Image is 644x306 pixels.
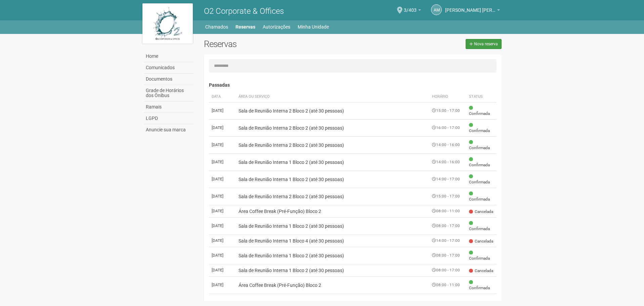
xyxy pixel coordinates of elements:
[209,217,236,234] td: [DATE]
[144,62,194,74] a: Comunicados
[445,1,496,13] span: Alice Martins Nery
[429,264,466,276] td: 08:00 - 17:00
[429,247,466,264] td: 08:00 - 17:00
[144,124,194,135] a: Anuncie sua marca
[209,83,497,88] h4: Passadas
[209,171,236,188] td: [DATE]
[236,247,430,264] td: Sala de Reunião Interna 1 Bloco 2 (até 30 pessoas)
[209,247,236,264] td: [DATE]
[469,122,494,134] span: Confirmada
[429,217,466,234] td: 08:00 - 17:00
[236,102,430,119] td: Sala de Reunião Interna 2 Bloco 2 (até 30 pessoas)
[236,188,430,205] td: Sala de Reunião Interna 2 Bloco 2 (até 30 pessoas)
[431,4,442,15] a: AM
[209,119,236,136] td: [DATE]
[209,91,236,102] th: Data
[236,234,430,247] td: Sala de Reunião Interna 1 Bloco 4 (até 30 pessoas)
[209,188,236,205] td: [DATE]
[144,51,194,62] a: Home
[236,264,430,276] td: Sala de Reunião Interna 1 Bloco 2 (até 30 pessoas)
[209,276,236,294] td: [DATE]
[298,22,329,32] a: Minha Unidade
[469,191,494,202] span: Confirmada
[204,39,348,49] h2: Reservas
[209,264,236,276] td: [DATE]
[429,171,466,188] td: 14:00 - 17:00
[466,39,502,49] a: Nova reserva
[209,102,236,119] td: [DATE]
[205,22,228,32] a: Chamados
[474,42,498,46] span: Nova reserva
[236,205,430,217] td: Área Coffee Break (Pré-Função) Bloco 2
[236,91,430,102] th: Área ou Serviço
[144,85,194,101] a: Grade de Horários dos Ônibus
[429,119,466,136] td: 16:00 - 17:00
[429,91,466,102] th: Horário
[469,220,494,232] span: Confirmada
[469,209,493,215] span: Cancelada
[445,8,500,14] a: [PERSON_NAME] [PERSON_NAME]
[404,1,417,13] span: 3/403
[209,136,236,154] td: [DATE]
[263,22,290,32] a: Autorizações
[235,22,255,32] a: Reservas
[236,276,430,294] td: Área Coffee Break (Pré-Função) Bloco 2
[429,102,466,119] td: 15:00 - 17:00
[404,8,421,14] a: 3/403
[236,217,430,234] td: Sala de Reunião Interna 1 Bloco 2 (até 30 pessoas)
[236,154,430,171] td: Sala de Reunião Interna 1 Bloco 2 (até 30 pessoas)
[469,238,493,244] span: Cancelada
[142,3,193,44] img: logo.jpg
[469,250,494,261] span: Confirmada
[236,171,430,188] td: Sala de Reunião Interna 1 Bloco 2 (até 30 pessoas)
[209,154,236,171] td: [DATE]
[429,276,466,294] td: 08:00 - 11:00
[469,157,494,168] span: Confirmada
[469,279,494,291] span: Confirmada
[429,136,466,154] td: 14:00 - 16:00
[469,139,494,151] span: Confirmada
[144,101,194,113] a: Ramais
[469,174,494,185] span: Confirmada
[429,188,466,205] td: 15:00 - 17:00
[204,6,284,16] span: O2 Corporate & Offices
[469,268,493,274] span: Cancelada
[469,105,494,117] span: Confirmada
[236,136,430,154] td: Sala de Reunião Interna 2 Bloco 2 (até 30 pessoas)
[429,205,466,217] td: 08:00 - 11:00
[209,205,236,217] td: [DATE]
[144,113,194,124] a: LGPD
[209,234,236,247] td: [DATE]
[466,91,497,102] th: Status
[429,234,466,247] td: 14:00 - 17:00
[236,119,430,136] td: Sala de Reunião Interna 2 Bloco 2 (até 30 pessoas)
[144,74,194,85] a: Documentos
[429,154,466,171] td: 14:00 - 16:00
